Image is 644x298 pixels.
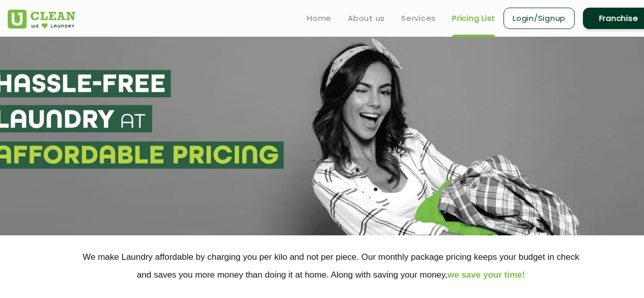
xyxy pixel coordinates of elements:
a: Pricing List [452,12,495,24]
a: About us [348,12,385,24]
img: UClean Laundry and Dry Cleaning [8,10,75,29]
a: Login/Signup [503,8,575,29]
a: Home [307,12,331,24]
a: Services [401,12,436,24]
span: we save your time! [447,270,525,280]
